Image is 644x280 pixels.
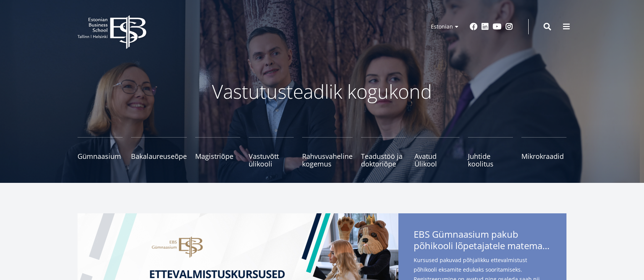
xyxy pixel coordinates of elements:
[468,152,513,168] span: Juhtide koolitus
[195,152,240,160] span: Magistriõpe
[468,137,513,168] a: Juhtide koolitus
[521,137,566,168] a: Mikrokraadid
[414,229,551,254] span: EBS Gümnaasium pakub
[361,152,406,168] span: Teadustöö ja doktoriõpe
[249,137,294,168] a: Vastuvõtt ülikooli
[361,137,406,168] a: Teadustöö ja doktoriõpe
[78,152,123,160] span: Gümnaasium
[414,240,551,251] span: põhikooli lõpetajatele matemaatika- ja eesti keele kursuseid
[78,137,123,168] a: Gümnaasium
[470,23,477,30] a: Facebook
[521,152,566,160] span: Mikrokraadid
[414,137,460,168] a: Avatud Ülikool
[505,23,513,30] a: Instagram
[131,152,187,160] span: Bakalaureuseõpe
[302,152,353,168] span: Rahvusvaheline kogemus
[302,137,353,168] a: Rahvusvaheline kogemus
[249,152,294,168] span: Vastuvõtt ülikooli
[414,152,460,168] span: Avatud Ülikool
[481,23,489,30] a: Linkedin
[120,80,524,103] p: Vastutusteadlik kogukond
[493,23,502,30] a: Youtube
[195,137,240,168] a: Magistriõpe
[131,137,187,168] a: Bakalaureuseõpe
